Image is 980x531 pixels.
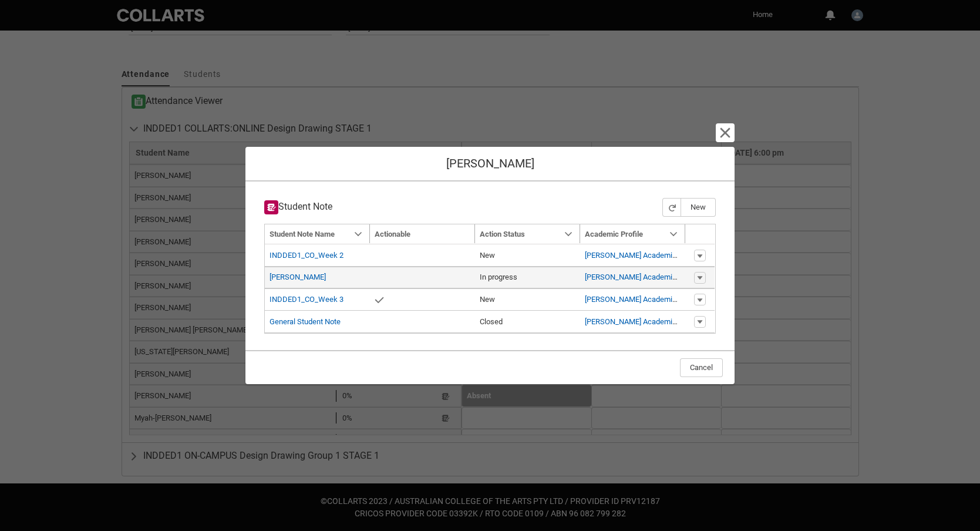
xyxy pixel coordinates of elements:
h3: Student Note [264,200,332,214]
a: [PERSON_NAME] Academic Profile [585,251,699,260]
h1: [PERSON_NAME] [255,156,725,171]
lightning-base-formatted-text: New [480,251,495,260]
button: Cancel [680,358,723,377]
a: [PERSON_NAME] Academic Profile [585,295,699,304]
a: [PERSON_NAME] Academic Profile [585,317,699,326]
lightning-base-formatted-text: New [480,295,495,304]
a: INDDED1_CO_Week 3 [270,295,343,304]
lightning-base-formatted-text: In progress [480,273,517,281]
lightning-base-formatted-text: Closed [480,317,503,326]
a: General Student Note [270,317,341,326]
a: [PERSON_NAME] Academic Profile [585,273,699,281]
button: New [681,198,716,217]
button: Refresh [662,198,681,217]
button: Cancel and close [718,125,733,140]
a: INDDED1_CO_Week 2 [270,251,343,260]
a: [PERSON_NAME] [270,273,326,281]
